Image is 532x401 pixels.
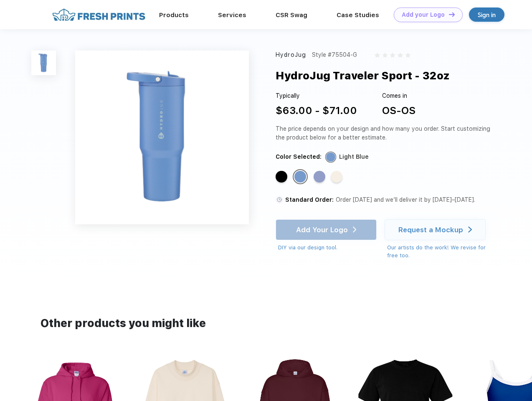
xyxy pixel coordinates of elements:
div: $63.00 - $71.00 [276,103,357,118]
div: Black [276,171,287,183]
div: Comes in [382,91,415,100]
div: Our artists do the work! We revise for free too. [387,244,494,260]
div: HydroJug Traveler Sport - 32oz [276,68,450,84]
div: Color Selected: [276,152,322,161]
div: Typically [276,91,357,100]
div: OS-OS [382,103,415,118]
img: fo%20logo%202.webp [50,8,148,22]
div: Light Blue [339,152,369,161]
div: Add your Logo [402,11,445,18]
div: Other products you might like [41,315,491,332]
div: Light Blue [294,171,306,183]
img: gray_star.svg [375,53,380,58]
span: Standard Order: [285,196,334,203]
div: The price depends on your design and how many you order. Start customizing the product below for ... [276,124,494,142]
img: func=resize&h=100 [31,51,56,75]
div: Style #75504-G [312,51,357,59]
img: gray_star.svg [390,53,395,58]
img: standard order [276,196,283,203]
img: DT [449,12,455,17]
div: Peri [314,171,325,183]
div: DIY via our design tool. [278,244,377,252]
div: Cream [331,171,342,183]
img: gray_star.svg [383,53,388,58]
div: Sign in [478,10,496,20]
img: white arrow [468,226,472,233]
a: Sign in [469,8,504,22]
a: Products [159,11,189,19]
img: func=resize&h=640 [75,51,249,224]
div: HydroJug [276,51,306,59]
div: Request a Mockup [398,226,463,234]
span: Order [DATE] and we’ll deliver it by [DATE]–[DATE]. [336,196,475,203]
img: gray_star.svg [405,53,410,58]
img: gray_star.svg [398,53,403,58]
